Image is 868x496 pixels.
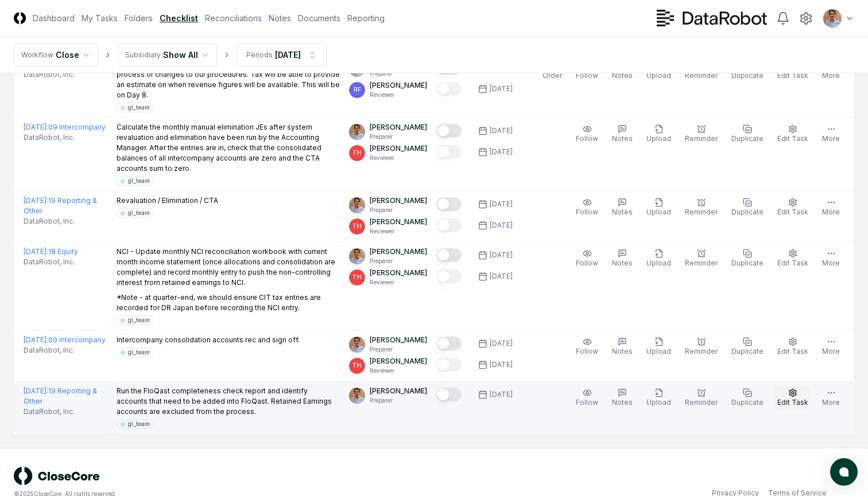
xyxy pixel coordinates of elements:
[777,398,808,407] span: Edit Task
[820,122,842,146] button: More
[370,278,427,287] p: Reviewer
[370,247,427,257] p: [PERSON_NAME]
[576,134,598,143] span: Follow
[573,247,600,271] button: Follow
[610,247,635,271] button: Notes
[685,71,718,80] span: Reminder
[246,50,273,60] div: Periods
[349,337,365,353] img: ACg8ocJQMOvmSPd3UL49xc9vpCPVmm11eU3MHvqasztQ5vlRzJrDCoM=s96-c
[14,44,327,67] nav: breadcrumb
[24,216,75,226] span: DataRobot, Inc.
[576,398,598,407] span: Follow
[436,145,462,159] button: Mark complete
[370,122,427,132] p: [PERSON_NAME]
[830,458,858,486] button: atlas-launcher
[24,386,48,395] span: [DATE] :
[685,134,718,143] span: Reminder
[24,196,97,215] a: [DATE]:19 Reporting & Other
[127,177,150,185] div: gl_team
[125,12,153,24] a: Folders
[820,335,842,359] button: More
[685,398,718,407] span: Reminder
[436,124,462,138] button: Mark complete
[646,398,671,407] span: Upload
[24,196,48,205] span: [DATE] :
[777,347,808,356] span: Edit Task
[490,220,513,231] div: [DATE]
[117,247,340,288] p: NCI - Update monthly NCI reconciliation workbook with current month income statement (once alloca...
[24,257,75,267] span: DataRobot, Inc.
[820,247,842,271] button: More
[683,386,720,410] button: Reminder
[490,360,513,370] div: [DATE]
[576,347,598,356] span: Follow
[573,122,600,146] button: Follow
[269,12,291,24] a: Notes
[731,71,764,80] span: Duplicate
[24,386,97,405] a: [DATE]:19 Reporting & Other
[436,337,462,350] button: Mark complete
[370,132,427,141] p: Preparer
[823,9,842,28] img: ACg8ocJQMOvmSPd3UL49xc9vpCPVmm11eU3MHvqasztQ5vlRzJrDCoM=s96-c
[685,259,718,267] span: Reminder
[370,217,427,227] p: [PERSON_NAME]
[127,420,150,428] div: gl_team
[644,386,673,410] button: Upload
[490,338,513,349] div: [DATE]
[775,122,811,146] button: Edit Task
[298,12,340,24] a: Documents
[612,259,633,267] span: Notes
[370,91,427,99] p: Reviewer
[646,208,671,216] span: Upload
[117,196,218,206] p: Revaluation / Elimination / CTA
[24,335,48,344] span: [DATE] :
[683,196,720,220] button: Reminder
[490,389,513,400] div: [DATE]
[490,126,513,136] div: [DATE]
[610,335,635,359] button: Notes
[436,218,462,232] button: Mark complete
[644,335,673,359] button: Upload
[490,84,513,94] div: [DATE]
[657,10,767,26] img: DataRobot logo
[24,123,106,131] a: [DATE]:09 Intercompany
[610,122,635,146] button: Notes
[729,196,766,220] button: Duplicate
[490,271,513,282] div: [DATE]
[117,335,300,345] p: Intercompany consolidation accounts rec and sign off.
[370,335,427,345] p: [PERSON_NAME]
[352,361,362,370] span: TH
[370,345,427,354] p: Preparer
[370,386,427,396] p: [PERSON_NAME]
[490,250,513,260] div: [DATE]
[610,386,635,410] button: Notes
[14,12,26,24] img: Logo
[644,122,673,146] button: Upload
[610,196,635,220] button: Notes
[576,259,598,267] span: Follow
[436,388,462,401] button: Mark complete
[731,398,764,407] span: Duplicate
[573,335,600,359] button: Follow
[370,80,427,91] p: [PERSON_NAME]
[24,345,75,356] span: DataRobot, Inc.
[436,358,462,372] button: Mark complete
[729,335,766,359] button: Duplicate
[370,227,427,236] p: Reviewer
[370,206,427,214] p: Preparer
[370,257,427,265] p: Preparer
[127,209,150,217] div: gl_team
[237,44,327,67] button: Periods[DATE]
[82,12,118,24] a: My Tasks
[777,134,808,143] span: Edit Task
[33,12,75,24] a: Dashboard
[160,12,198,24] a: Checklist
[117,292,340,313] p: *Note - at quarter-end, we should ensure CIT tax entries are recorded for DR Japan before recordi...
[24,132,75,143] span: DataRobot, Inc.
[24,247,78,256] a: [DATE]:18 Equity
[612,347,633,356] span: Notes
[117,59,340,100] p: Talk with Tax to ensure there will be no delays to the Cost + process or changes to our procedure...
[729,386,766,410] button: Duplicate
[127,103,150,112] div: gl_team
[127,348,150,357] div: gl_team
